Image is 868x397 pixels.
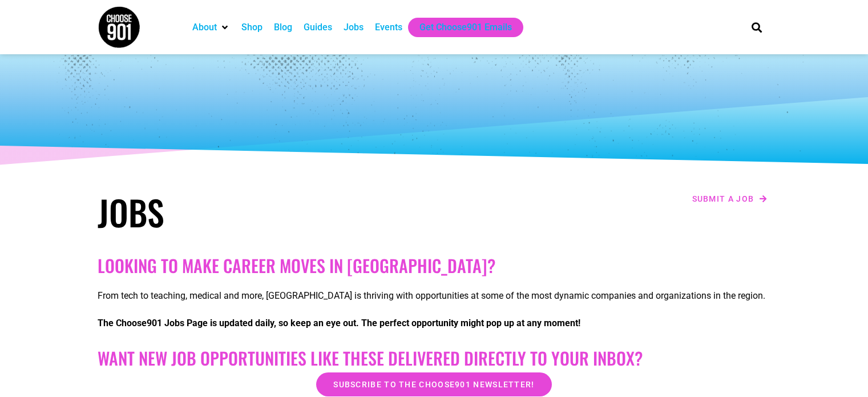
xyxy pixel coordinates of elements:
[192,21,217,34] a: About
[187,18,236,37] div: About
[98,289,771,303] p: From tech to teaching, medical and more, [GEOGRAPHIC_DATA] is thriving with opportunities at some...
[187,18,732,37] nav: Main nav
[304,21,332,34] a: Guides
[747,18,766,37] div: Search
[98,255,771,276] h2: Looking to make career moves in [GEOGRAPHIC_DATA]?
[274,21,292,34] a: Blog
[241,21,263,34] a: Shop
[316,372,551,396] a: Subscribe to the Choose901 newsletter!
[98,348,771,368] h2: Want New Job Opportunities like these Delivered Directly to your Inbox?
[375,21,402,34] a: Events
[689,191,771,206] a: Submit a job
[333,380,534,388] span: Subscribe to the Choose901 newsletter!
[98,318,580,328] strong: The Choose901 Jobs Page is updated daily, so keep an eye out. The perfect opportunity might pop u...
[419,21,512,34] a: Get Choose901 Emails
[344,21,364,34] a: Jobs
[692,195,754,203] span: Submit a job
[98,191,429,232] h1: Jobs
